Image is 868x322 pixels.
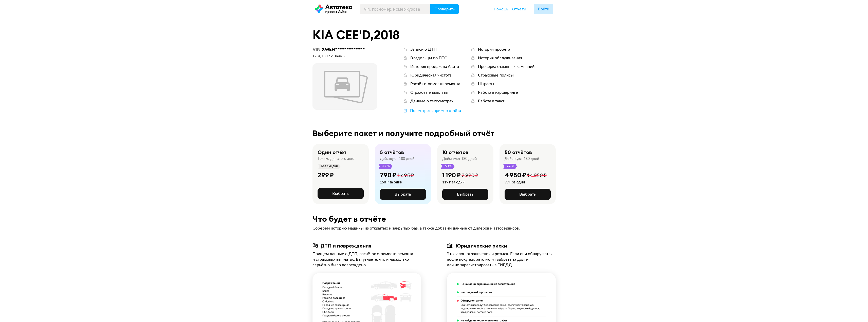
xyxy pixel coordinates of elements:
[478,81,494,87] div: Штрафы
[410,108,461,113] div: Посмотреть пример отчёта
[410,55,447,61] div: Владельцы по ПТС
[527,173,547,178] span: 14 950 ₽
[455,242,507,249] div: Юридические риски
[442,149,468,156] div: 10 отчётов
[312,251,421,268] div: Поищем данные о ДТП, расчётах стоимости ремонта и страховых выплатах. Вы узнаете, что и насколько...
[410,47,437,52] div: Записи о ДТП
[447,251,556,268] div: Это залог, ограничения и розыск. Если они обнаружатся после покупки, авто могут забрать за долги ...
[380,157,414,161] div: Действуют 180 дней
[410,72,452,78] div: Юридическая чистота
[442,157,477,161] div: Действуют 180 дней
[380,171,396,179] div: 790 ₽
[478,64,534,69] div: Проверка отзывных кампаний
[410,98,453,104] div: Данные о техосмотрах
[478,55,522,61] div: История обслуживания
[312,129,556,138] div: Выберите пакет и получите подробный отчёт
[318,149,346,156] div: Один отчёт
[380,149,404,156] div: 5 отчётов
[505,189,551,200] button: Выбрать
[332,192,349,196] span: Выбрать
[312,46,321,52] span: VIN
[321,242,371,249] div: ДТП и повреждения
[380,180,414,185] div: 158 ₽ за один
[318,171,334,179] div: 299 ₽
[403,108,461,113] a: Посмотреть пример отчёта
[360,4,431,14] input: VIN, госномер, номер кузова
[442,189,488,200] button: Выбрать
[478,90,518,95] div: Работа в каршеринге
[442,171,461,179] div: 1 190 ₽
[506,164,515,169] span: -66 %
[312,214,556,223] div: Что будет в отчёте
[512,7,526,12] a: Отчёты
[505,180,547,185] div: 99 ₽ за один
[321,164,338,169] span: Без скидки
[381,164,390,169] span: -47 %
[380,189,426,200] button: Выбрать
[410,81,460,87] div: Расчёт стоимости ремонта
[442,180,478,185] div: 119 ₽ за один
[478,98,505,104] div: Работа в такси
[461,173,478,178] span: 2 990 ₽
[312,28,556,42] div: KIA CEE'D , 2018
[312,54,377,59] div: 1.6 л, 130 л.c., белый
[538,7,549,11] span: Войти
[443,164,452,169] span: -60 %
[457,192,473,196] span: Выбрать
[318,188,364,199] button: Выбрать
[534,4,553,14] button: Войти
[478,72,514,78] div: Страховые полисы
[397,173,414,178] span: 1 495 ₽
[434,7,455,11] span: Проверить
[430,4,459,14] button: Проверить
[478,47,510,52] div: История пробега
[318,157,354,161] div: Только для этого авто
[505,171,526,179] div: 4 950 ₽
[505,149,532,156] div: 50 отчётов
[494,7,508,12] a: Помощь
[519,192,536,196] span: Выбрать
[395,192,411,196] span: Выбрать
[505,157,539,161] div: Действуют 180 дней
[312,225,556,231] div: Соберём историю машины из открытых и закрытых баз, а также добавим данные от дилеров и автосервисов.
[410,90,448,95] div: Страховые выплаты
[410,64,459,69] div: История продаж на Авито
